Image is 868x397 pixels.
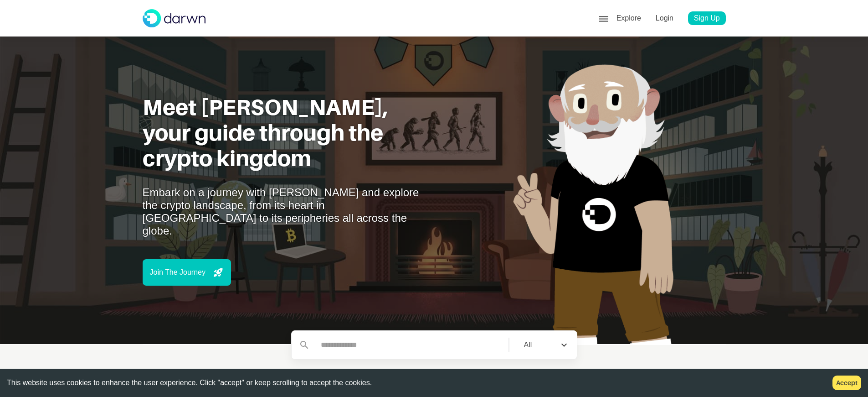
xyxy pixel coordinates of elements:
p: Join The Journey [150,268,205,277]
p: Explore [615,11,642,26]
h1: Meet [PERSON_NAME], your guide through the crypto kingdom [143,95,434,172]
div: All [524,341,532,349]
div: This website uses cookies to enhance the user experience. Click "accept" or keep scrolling to acc... [7,379,819,387]
p: Login [654,11,675,26]
button: Accept cookies [832,376,861,390]
a: Login [648,11,681,26]
a: Join The Journey [143,259,726,286]
p: Embark on a journey with [PERSON_NAME] and explore the crypto landscape, from its heart in [GEOGR... [143,186,434,237]
a: Sign Up [688,11,726,26]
